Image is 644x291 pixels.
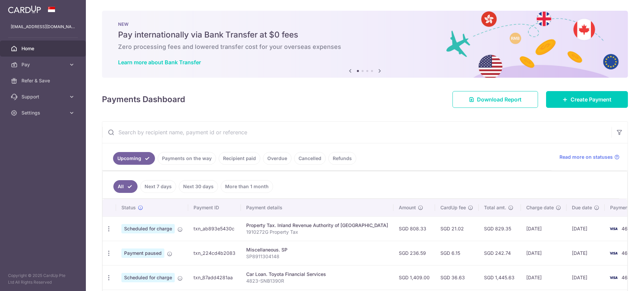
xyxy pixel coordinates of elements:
[21,61,66,68] span: Pay
[435,241,479,265] td: SGD 6.15
[246,278,388,284] p: 4823-SNB1390R
[526,204,554,211] span: Charge date
[521,241,567,265] td: [DATE]
[622,226,633,231] span: 4641
[246,229,388,235] p: 1910272G Property Tax
[607,274,620,282] img: Bank Card
[435,216,479,241] td: SGD 21.02
[121,273,175,282] span: Scheduled for charge
[118,29,612,40] h5: Pay internationally via Bank Transfer at $0 fees
[118,59,201,66] a: Learn more about Bank Transfer
[188,216,241,241] td: txn_ab893e5430c
[21,110,66,116] span: Settings
[246,222,388,229] div: Property Tax. Inland Revenue Authority of [GEOGRAPHIC_DATA]
[21,45,66,52] span: Home
[241,199,393,216] th: Payment details
[118,43,612,51] h6: Zero processing fees and lowered transfer cost for your overseas expenses
[121,248,164,258] span: Payment paused
[221,180,273,193] a: More than 1 month
[140,180,176,193] a: Next 7 days
[559,154,620,160] a: Read more on statuses
[521,216,567,241] td: [DATE]
[479,241,521,265] td: SGD 242.74
[21,93,66,100] span: Support
[328,152,356,165] a: Refunds
[477,95,522,103] span: Download Report
[113,180,138,193] a: All
[246,246,388,253] div: Miscellaneous. SP
[102,93,185,105] h4: Payments Dashboard
[393,241,435,265] td: SGD 236.59
[11,23,75,30] p: [EMAIL_ADDRESS][DOMAIN_NAME]
[571,95,611,103] span: Create Payment
[452,91,538,108] a: Download Report
[179,180,218,193] a: Next 30 days
[188,199,241,216] th: Payment ID
[393,265,435,290] td: SGD 1,409.00
[188,241,241,265] td: txn_224cd4b2083
[399,204,416,211] span: Amount
[118,21,612,27] p: NEW
[440,204,466,211] span: CardUp fee
[567,216,605,241] td: [DATE]
[435,265,479,290] td: SGD 36.63
[479,265,521,290] td: SGD 1,445.63
[102,122,611,143] input: Search by recipient name, payment id or reference
[484,204,506,211] span: Total amt.
[622,275,633,280] span: 4641
[246,253,388,260] p: SP8911304148
[567,265,605,290] td: [DATE]
[546,91,628,108] a: Create Payment
[479,216,521,241] td: SGD 829.35
[158,152,216,165] a: Payments on the way
[121,224,175,233] span: Scheduled for charge
[567,241,605,265] td: [DATE]
[393,216,435,241] td: SGD 808.33
[219,152,260,165] a: Recipient paid
[607,225,620,233] img: Bank Card
[121,204,136,211] span: Status
[8,5,41,13] img: CardUp
[294,152,326,165] a: Cancelled
[113,152,155,165] a: Upcoming
[622,250,633,256] span: 4641
[607,249,620,257] img: Bank Card
[521,265,567,290] td: [DATE]
[246,271,388,278] div: Car Loan. Toyota Financial Services
[102,11,628,78] img: Bank transfer banner
[188,265,241,290] td: txn_87add4281aa
[572,204,592,211] span: Due date
[21,77,66,84] span: Refer & Save
[263,152,291,165] a: Overdue
[559,154,613,160] span: Read more on statuses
